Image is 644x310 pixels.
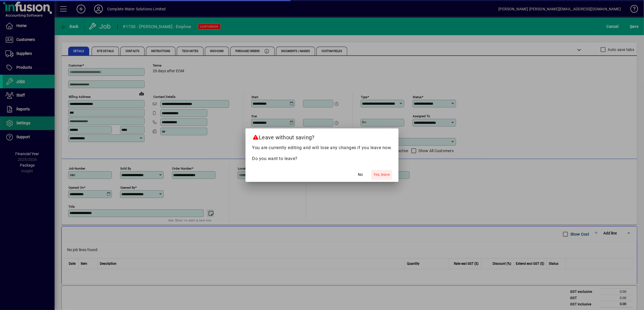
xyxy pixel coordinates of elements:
span: No [358,172,363,177]
span: Yes, leave [373,172,390,177]
button: No [352,170,369,180]
button: Yes, leave [371,170,392,180]
p: Do you want to leave? [252,155,392,162]
h2: Leave without saving? [245,128,399,144]
p: You are currently editing and will lose any changes if you leave now. [252,145,392,151]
